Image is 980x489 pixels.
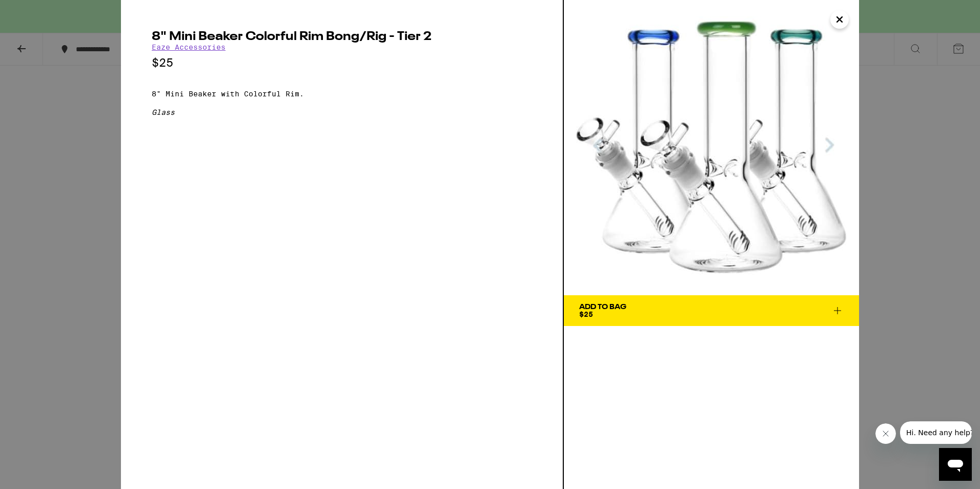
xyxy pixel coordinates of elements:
[152,90,532,98] p: 8" Mini Beaker with Colorful Rim.
[579,310,593,318] span: $25
[152,31,532,43] h2: 8" Mini Beaker Colorful Rim Bong/Rig - Tier 2
[152,43,226,51] a: Eaze Accessories
[152,108,532,116] div: Glass
[939,448,972,481] iframe: Button to launch messaging window
[830,10,849,29] button: Close
[564,295,859,326] button: Add To Bag$25
[152,56,532,69] p: $25
[579,303,626,311] div: Add To Bag
[900,421,972,444] iframe: Message from company
[6,7,74,15] span: Hi. Need any help?
[875,423,896,444] iframe: Close message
